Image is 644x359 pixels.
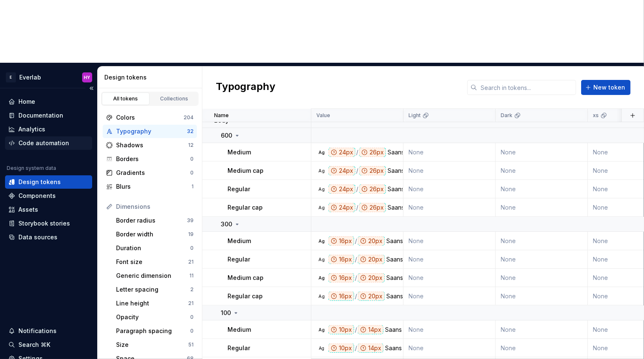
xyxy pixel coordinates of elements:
a: Generic dimension11 [113,269,197,282]
td: None [496,339,588,357]
div: 10px [328,344,354,353]
a: Shadows12 [103,138,197,152]
a: Font size21 [113,255,197,269]
div: 0 [190,314,194,321]
div: / [355,344,357,353]
p: Medium [228,237,251,245]
td: None [403,162,496,180]
td: None [496,143,588,162]
a: Colors204 [103,111,197,124]
div: 51 [188,341,194,348]
p: Regular cap [228,292,263,300]
div: 20px [358,292,385,301]
div: Ag [318,345,325,351]
td: None [496,269,588,287]
div: 0 [190,169,194,176]
div: 24px [328,203,355,212]
a: Letter spacing2 [113,283,197,296]
div: 24px [328,185,355,194]
div: Paragraph spacing [116,327,190,335]
div: 14px [358,344,383,353]
div: Size [116,341,188,349]
div: HY [84,74,91,81]
div: Design tokens [18,178,61,186]
div: / [356,203,358,212]
p: Medium [228,326,251,334]
div: Documentation [18,111,63,120]
div: Ag [318,186,325,192]
p: Medium cap [228,274,264,282]
div: / [355,292,357,301]
div: Search ⌘K [18,341,50,349]
div: All tokens [105,95,147,102]
div: 10px [328,325,354,334]
div: 19 [188,231,194,238]
button: Search ⌘K [5,338,92,351]
div: / [355,325,357,334]
div: 39 [187,217,194,224]
div: Saans [388,203,404,212]
td: None [496,287,588,305]
div: 12 [188,142,194,149]
div: Saans [388,185,404,194]
a: Border radius39 [113,214,197,227]
p: Regular [228,344,250,352]
div: Design system data [7,165,56,172]
div: 24px [328,148,355,157]
div: 20px [358,273,385,282]
td: None [403,250,496,269]
div: Saans [386,236,403,246]
p: 300 [221,220,232,228]
div: 16px [328,236,354,246]
div: Ag [318,238,325,244]
td: None [496,162,588,180]
div: Collections [153,95,195,102]
td: None [403,287,496,305]
div: Border radius [116,216,187,225]
td: None [403,269,496,287]
p: 100 [221,309,231,317]
div: Assets [18,205,38,214]
div: / [355,273,357,282]
div: Line height [116,299,188,308]
td: None [403,232,496,250]
a: Duration0 [113,241,197,255]
p: Light [409,112,421,119]
td: None [496,198,588,217]
div: Saans [386,255,403,264]
div: 0 [190,156,194,162]
a: Components [5,189,92,203]
div: Everlab [19,73,41,82]
div: 21 [188,300,194,307]
div: Storybook stories [18,219,70,228]
div: Ag [318,326,325,333]
div: Saans [385,325,402,334]
button: Collapse sidebar [85,82,97,94]
div: Saans [385,344,402,353]
div: 32 [187,128,194,135]
h2: Typography [216,80,275,95]
div: 11 [189,272,194,279]
p: Dark [501,112,512,119]
div: 20px [358,255,385,264]
p: 600 [221,131,232,140]
div: Ag [318,204,325,211]
td: None [403,198,496,217]
div: Design tokens [104,73,199,82]
div: Border width [116,230,188,238]
p: Value [316,112,330,119]
p: Regular [228,185,250,193]
div: Analytics [18,125,45,133]
p: Medium cap [228,167,264,175]
a: Code automation [5,136,92,150]
input: Search in tokens... [477,80,576,95]
div: 204 [184,114,194,121]
div: Font size [116,258,188,266]
div: Ag [318,293,325,300]
div: 20px [358,236,385,246]
div: Notifications [18,327,57,335]
td: None [403,143,496,162]
div: 21 [188,259,194,265]
button: Notifications [5,324,92,338]
div: 16px [328,255,354,264]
